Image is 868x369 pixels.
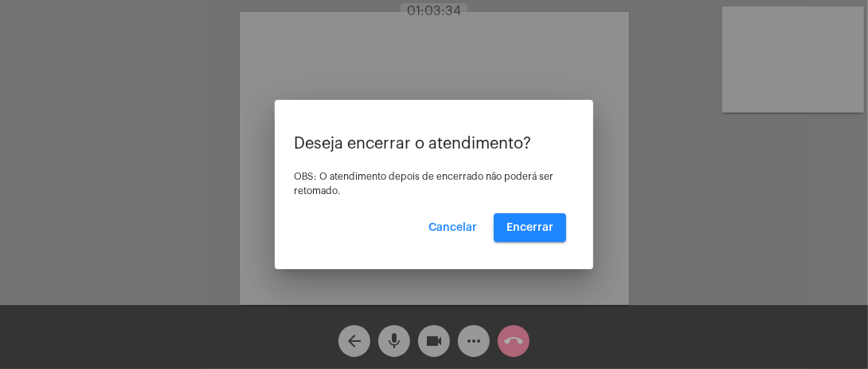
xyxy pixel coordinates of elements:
[416,213,490,242] button: Cancelar
[506,222,553,233] span: Encerrar
[294,135,574,153] p: Deseja encerrar o atendimento?
[428,222,477,233] span: Cancelar
[494,213,566,242] button: Encerrar
[294,172,553,196] span: OBS: O atendimento depois de encerrado não poderá ser retomado.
